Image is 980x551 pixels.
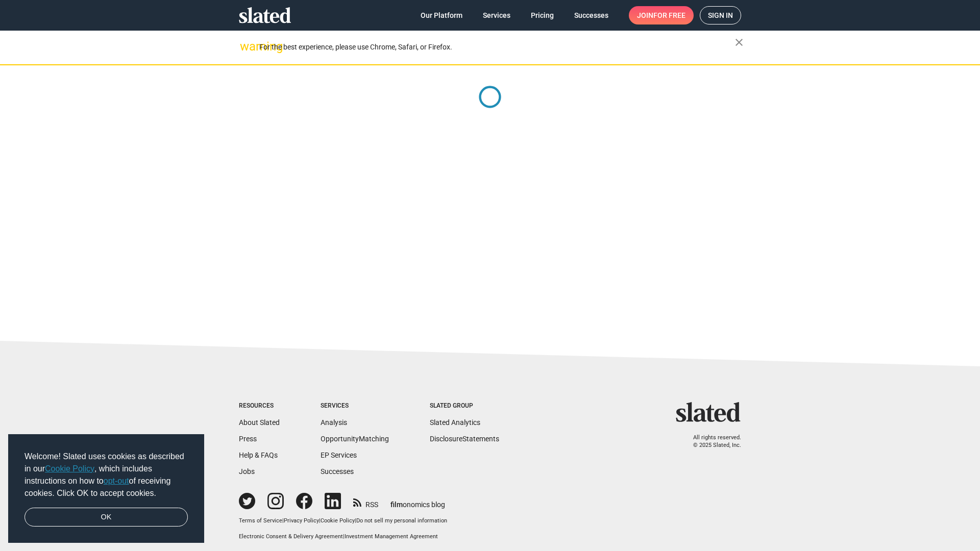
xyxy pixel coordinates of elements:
[240,40,252,53] mat-icon: warning
[523,6,562,24] a: Pricing
[345,533,438,540] a: Investment Management Agreement
[343,533,345,540] span: |
[531,6,554,24] span: Pricing
[682,434,741,449] p: All rights reserved. © 2025 Slated, Inc.
[574,6,608,24] span: Successes
[239,451,278,459] a: Help & FAQs
[321,418,347,427] a: Analysis
[239,467,255,475] a: Jobs
[390,492,445,510] a: filmonomics blog
[321,402,389,410] div: Services
[430,418,480,427] a: Slated Analytics
[321,467,354,475] a: Successes
[733,36,745,48] mat-icon: close
[239,418,280,427] a: About Slated
[430,402,499,410] div: Slated Group
[8,434,204,543] div: cookieconsent
[421,6,462,24] span: Our Platform
[356,517,447,525] button: Do not sell my personal information
[566,6,617,24] a: Successes
[412,6,471,24] a: Our Platform
[637,6,685,24] span: Join
[355,517,356,524] span: |
[629,6,694,24] a: Joinfor free
[104,477,129,485] a: opt-out
[321,435,389,443] a: OpportunityMatching
[284,517,319,524] a: Privacy Policy
[390,500,403,509] span: film
[353,494,378,510] a: RSS
[239,402,280,410] div: Resources
[24,508,188,527] a: dismiss cookie message
[282,517,284,524] span: |
[319,517,321,524] span: |
[321,517,355,524] a: Cookie Policy
[24,450,188,499] span: Welcome! Slated uses cookies as described in our , which includes instructions on how to of recei...
[708,7,733,24] span: Sign in
[239,533,343,540] a: Electronic Consent & Delivery Agreement
[239,435,257,443] a: Press
[259,40,735,54] div: For the best experience, please use Chrome, Safari, or Firefox.
[430,435,499,443] a: DisclosureStatements
[321,451,357,459] a: EP Services
[475,6,519,24] a: Services
[239,517,282,524] a: Terms of Service
[653,6,685,24] span: for free
[483,6,510,24] span: Services
[45,464,94,473] a: Cookie Policy
[700,6,741,24] a: Sign in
